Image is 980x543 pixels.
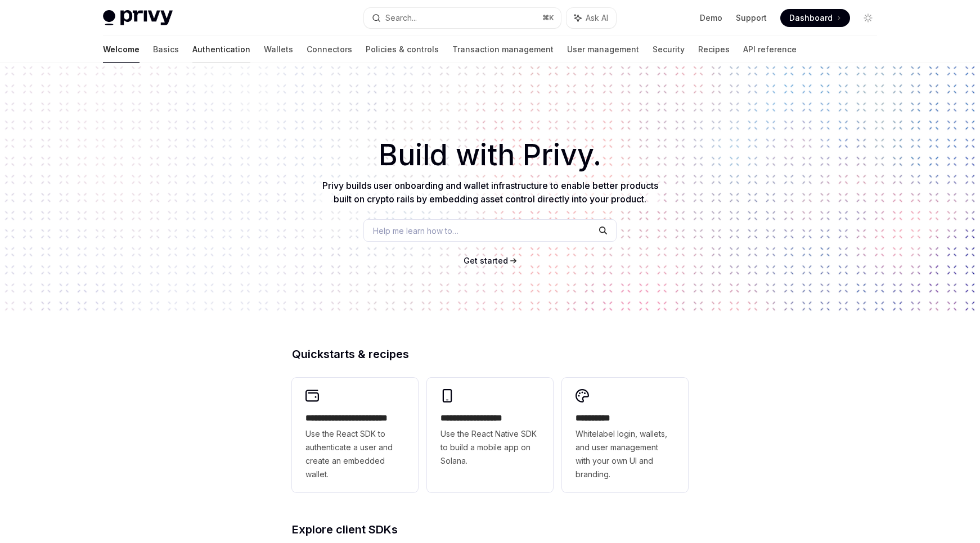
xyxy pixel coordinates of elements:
[586,12,608,24] span: Ask AI
[700,12,722,24] a: Demo
[305,427,404,481] span: Use the React SDK to authenticate a user and create an embedded wallet.
[264,36,293,63] a: Wallets
[464,255,508,266] a: Get started
[736,12,767,24] a: Support
[292,524,398,535] span: Explore client SDKs
[567,36,639,63] a: User management
[567,8,616,28] button: Ask AI
[103,10,173,26] img: light logo
[780,9,850,27] a: Dashboard
[153,36,179,63] a: Basics
[562,378,688,492] a: **** *****Whitelabel login, wallets, and user management with your own UI and branding.
[452,36,554,63] a: Transaction management
[698,36,730,63] a: Recipes
[307,36,352,63] a: Connectors
[542,13,554,22] span: ⌘ K
[859,9,877,27] button: Toggle dark mode
[440,427,540,468] span: Use the React Native SDK to build a mobile app on Solana.
[379,145,601,165] span: Build with Privy.
[192,36,250,63] a: Authentication
[385,11,417,25] div: Search...
[103,36,140,63] a: Welcome
[366,36,439,63] a: Policies & controls
[743,36,797,63] a: API reference
[373,225,458,237] span: Help me learn how to…
[364,8,561,28] button: Search...⌘K
[322,180,658,205] span: Privy builds user onboarding and wallet infrastructure to enable better products built on crypto ...
[653,36,685,63] a: Security
[292,349,409,360] span: Quickstarts & recipes
[789,12,833,24] span: Dashboard
[464,256,508,265] span: Get started
[576,427,675,481] span: Whitelabel login, wallets, and user management with your own UI and branding.
[427,378,553,492] a: **** **** **** ***Use the React Native SDK to build a mobile app on Solana.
